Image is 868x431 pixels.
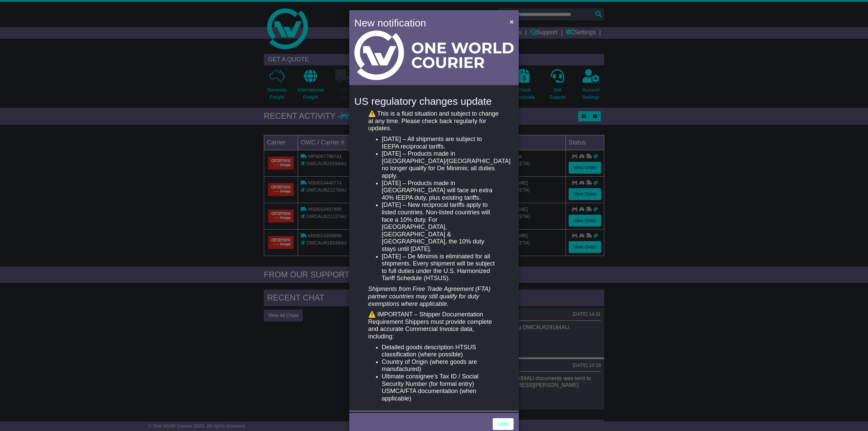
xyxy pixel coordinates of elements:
[506,15,517,28] button: Close
[382,344,500,358] li: Detailed goods description HTSUS classification (where possible)
[382,373,500,402] li: Ultimate consignee’s Tax ID / Social Security Number (for formal entry) USMCA/FTA documentation (...
[510,18,514,25] span: ×
[382,358,500,373] li: Country of Origin (where goods are manufactured)
[368,311,500,340] p: ⚠️ IMPORTANT – Shipper Documentation Requirement Shippers must provide complete and accurate Comm...
[493,418,514,430] a: Close
[382,150,500,179] li: [DATE] – Products made in [GEOGRAPHIC_DATA]/[GEOGRAPHIC_DATA] no longer qualify for De Minimis; a...
[382,253,500,282] li: [DATE] – De Minimis is eliminated for all shipments. Every shipment will be subject to full dutie...
[354,15,500,31] h4: New notification
[354,96,514,107] h4: US regulatory changes update
[382,180,500,202] li: [DATE] – Products made in [GEOGRAPHIC_DATA] will face an extra 40% IEEPA duty, plus existing tari...
[354,31,514,80] img: Light
[382,136,500,150] li: [DATE] – All shipments are subject to IEEPA reciprocal tariffs.
[368,110,500,132] p: ⚠️ This is a fluid situation and subject to change at any time. Please check back regularly for u...
[382,201,500,253] li: [DATE] – New reciprocal tariffs apply to listed countries. Non-listed countries will face a 10% d...
[368,286,491,307] em: Shipments from Free Trade Agreement (FTA) partner countries may still qualify for duty exemptions...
